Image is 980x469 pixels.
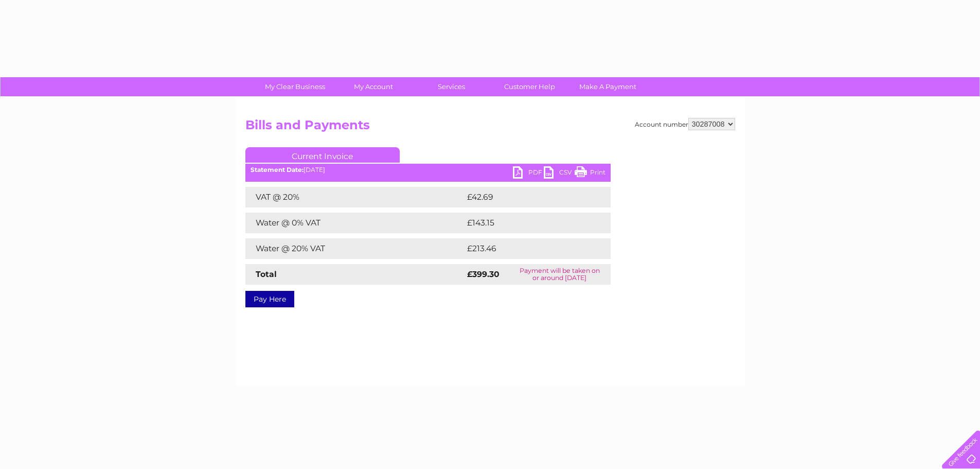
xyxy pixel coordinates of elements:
td: £42.69 [465,187,590,207]
a: Services [409,77,494,96]
td: Water @ 20% VAT [245,238,465,259]
td: £213.46 [465,238,592,259]
strong: £399.30 [467,269,500,279]
td: £143.15 [465,213,591,233]
h2: Bills and Payments [245,118,735,137]
a: Current Invoice [245,147,400,163]
a: PDF [513,166,544,181]
a: My Account [331,77,416,96]
a: Pay Here [245,291,294,307]
a: Customer Help [487,77,572,96]
td: Water @ 0% VAT [245,213,465,233]
a: My Clear Business [253,77,337,96]
b: Statement Date: [251,166,304,173]
a: CSV [544,166,575,181]
a: Print [575,166,605,181]
a: Make A Payment [565,77,650,96]
td: VAT @ 20% [245,187,465,207]
div: [DATE] [245,166,611,173]
td: Payment will be taken on or around [DATE] [509,264,610,285]
strong: Total [256,269,277,279]
div: Account number [635,118,735,130]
